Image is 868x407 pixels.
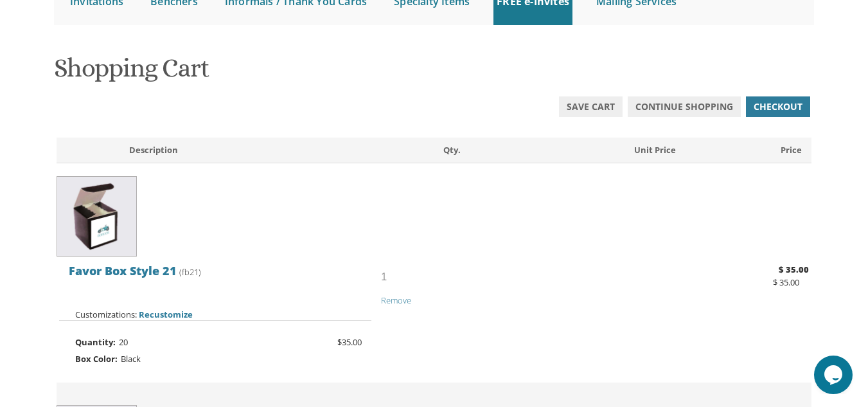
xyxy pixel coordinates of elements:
[686,144,811,156] div: Price
[75,309,137,320] strong: Customizations:
[773,276,799,288] span: $ 35.00
[179,266,201,278] span: (fb21)
[69,263,177,278] span: Favor Box Style 21
[628,96,741,117] a: Continue Shopping
[381,294,411,306] a: Remove
[139,309,193,320] a: Recustomize
[754,100,802,113] span: Checkout
[567,100,615,113] span: Save Cart
[75,350,118,367] span: Box Color:
[337,334,362,350] span: $35.00
[121,353,141,365] span: Black
[559,96,623,117] a: Save Cart
[746,96,810,117] a: Checkout
[779,264,809,275] span: $ 35.00
[119,336,128,348] span: 20
[434,144,560,156] div: Qty.
[57,176,137,257] img: Show product details for Favor Box Style 21
[814,356,855,394] iframe: chat widget
[120,144,434,156] div: Description
[635,100,733,113] span: Continue Shopping
[75,334,116,350] span: Quantity:
[69,266,177,278] a: Favor Box Style 21
[54,54,814,92] h1: Shopping Cart
[560,144,686,156] div: Unit Price
[381,294,411,306] span: Remove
